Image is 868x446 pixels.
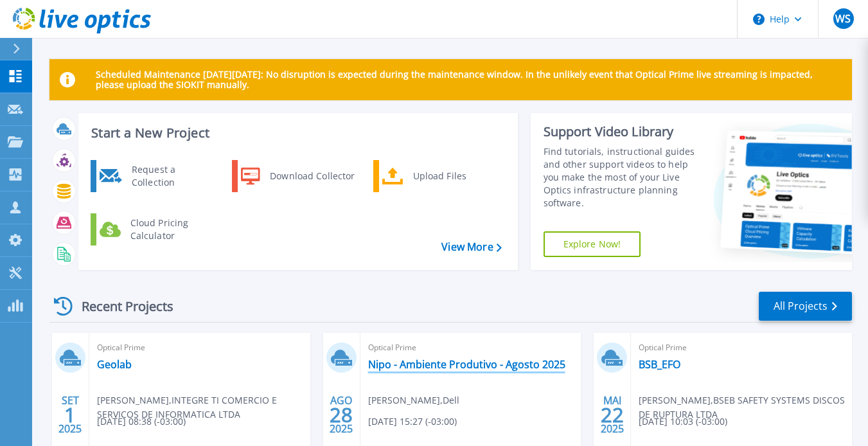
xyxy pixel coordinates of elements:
span: 1 [64,409,76,420]
div: AGO 2025 [329,391,353,438]
span: WS [835,13,851,24]
span: Optical Prime [97,341,303,355]
span: [DATE] 15:27 (-03:00) [368,415,457,429]
div: Upload Files [407,163,502,189]
a: Upload Files [373,160,505,192]
span: [DATE] 10:03 (-03:00) [639,415,727,429]
span: Optical Prime [639,341,844,355]
div: SET 2025 [58,391,82,438]
h3: Start a New Project [91,126,501,140]
span: [PERSON_NAME] , INTEGRE TI COMERCIO E SERVICOS DE INFORMATICA LTDA [97,393,310,422]
div: Cloud Pricing Calculator [124,217,219,242]
a: Geolab [97,358,132,371]
span: Optical Prime [368,341,574,355]
a: Explore Now! [544,231,641,257]
a: Download Collector [232,160,364,192]
a: Nipo - Ambiente Produtivo - Agosto 2025 [368,358,565,371]
a: Request a Collection [91,160,222,192]
div: MAI 2025 [600,391,624,438]
span: [PERSON_NAME] , Dell [368,393,459,407]
div: Support Video Library [544,123,704,140]
p: Scheduled Maintenance [DATE][DATE]: No disruption is expected during the maintenance window. In t... [96,69,842,90]
span: 28 [330,409,353,420]
a: All Projects [759,292,852,321]
div: Request a Collection [125,163,219,189]
div: Find tutorials, instructional guides and other support videos to help you make the most of your L... [544,145,704,210]
a: View More [441,241,501,253]
div: Download Collector [263,163,360,189]
span: [PERSON_NAME] , BSEB SAFETY SYSTEMS DISCOS DE RUPTURA LTDA [639,393,852,422]
span: 22 [601,409,624,420]
a: Cloud Pricing Calculator [91,213,222,245]
span: [DATE] 08:38 (-03:00) [97,415,186,429]
div: Recent Projects [49,290,191,322]
a: BSB_EFO [639,358,680,371]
